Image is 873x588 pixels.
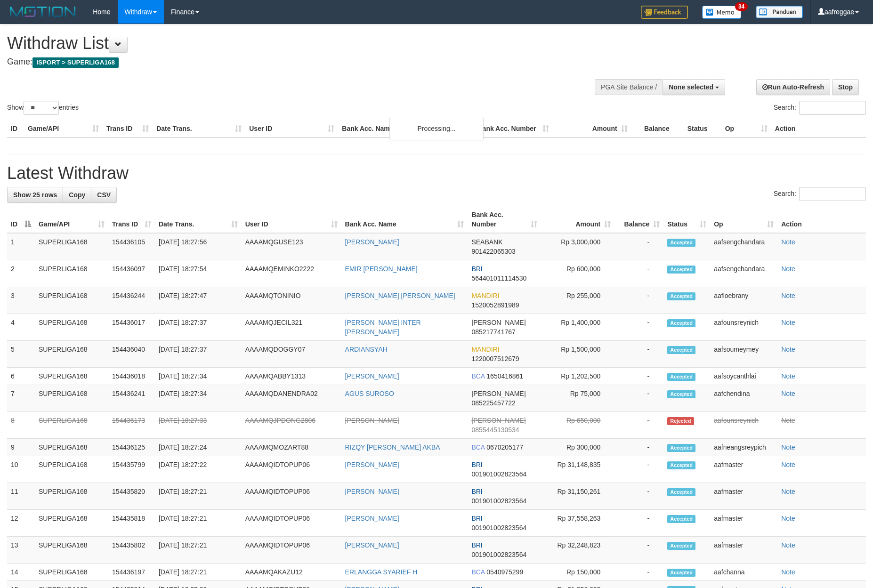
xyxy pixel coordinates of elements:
span: Copy 901422065303 to clipboard [471,248,515,255]
span: BRI [471,461,482,468]
td: SUPERLIGA168 [35,287,108,314]
span: Copy 1650416861 to clipboard [486,372,523,380]
a: [PERSON_NAME] [345,515,399,522]
span: Show 25 rows [13,191,57,199]
td: AAAAMQABBY1313 [242,368,341,385]
th: Balance [631,120,684,137]
span: Copy 085217741767 to clipboard [471,328,515,336]
td: AAAAMQEMINKO2222 [242,260,341,287]
a: Note [781,292,795,299]
td: aafchanna [710,564,777,581]
th: Op [721,120,771,137]
a: Note [781,541,795,549]
td: - [614,483,663,510]
td: Rp 1,400,000 [541,314,614,341]
td: Rp 300,000 [541,439,614,456]
img: panduan.png [756,6,803,18]
img: Button%20Memo.svg [702,6,742,19]
td: 154435802 [108,537,155,564]
td: 13 [7,537,35,564]
a: AGUS SUROSO [345,390,394,397]
td: Rp 1,500,000 [541,341,614,368]
td: 8 [7,412,35,439]
td: AAAAMQMOZART88 [242,439,341,456]
th: Bank Acc. Number: activate to sort column ascending [468,206,541,233]
span: Copy 001901002823564 to clipboard [471,524,526,532]
td: - [614,456,663,483]
td: Rp 75,000 [541,385,614,412]
span: [PERSON_NAME] [471,319,525,326]
span: BCA [471,372,485,380]
span: Copy [69,191,85,199]
span: Accepted [667,542,695,550]
td: [DATE] 18:27:47 [155,287,242,314]
span: Accepted [667,488,695,496]
span: BRI [471,515,482,522]
span: Copy 001901002823564 to clipboard [471,551,526,558]
label: Show entries [7,101,79,115]
td: 154435820 [108,483,155,510]
td: 1 [7,233,35,260]
th: Bank Acc. Number [474,120,552,137]
td: - [614,287,663,314]
td: 12 [7,510,35,537]
span: None selected [669,83,713,91]
td: [DATE] 18:27:22 [155,456,242,483]
a: EMIR [PERSON_NAME] [345,265,418,273]
span: BCA [471,568,485,576]
td: AAAAMQIDTOPUP06 [242,537,341,564]
td: [DATE] 18:27:21 [155,537,242,564]
td: Rp 32,248,823 [541,537,614,564]
td: SUPERLIGA168 [35,456,108,483]
a: [PERSON_NAME] INTER [PERSON_NAME] [345,319,421,336]
td: [DATE] 18:27:37 [155,314,242,341]
a: Copy [63,187,91,203]
th: Balance: activate to sort column ascending [614,206,663,233]
span: MANDIRI [471,346,499,353]
td: 11 [7,483,35,510]
td: Rp 31,150,261 [541,483,614,510]
td: 5 [7,341,35,368]
td: 154436244 [108,287,155,314]
span: [PERSON_NAME] [471,390,525,397]
a: RIZQY [PERSON_NAME] AKBA [345,443,440,451]
span: Copy 1520052891989 to clipboard [471,301,519,309]
td: AAAAMQIDTOPUP06 [242,456,341,483]
div: Processing... [389,117,484,140]
h4: Game: [7,57,573,67]
input: Search: [799,101,866,115]
a: Note [781,390,795,397]
span: Accepted [667,319,695,327]
td: aafsengchandara [710,233,777,260]
a: [PERSON_NAME] [345,238,399,246]
td: AAAAMQIDTOPUP06 [242,510,341,537]
td: - [614,341,663,368]
span: BRI [471,265,482,273]
td: aafounsreynich [710,314,777,341]
a: [PERSON_NAME] [345,541,399,549]
img: MOTION_logo.png [7,5,79,19]
th: Op: activate to sort column ascending [710,206,777,233]
span: Accepted [667,346,695,354]
td: Rp 150,000 [541,564,614,581]
td: aafmaster [710,456,777,483]
a: Show 25 rows [7,187,63,203]
th: Bank Acc. Name: activate to sort column ascending [341,206,468,233]
td: [DATE] 18:27:33 [155,412,242,439]
span: Copy 085225457722 to clipboard [471,399,515,407]
td: Rp 37,558,263 [541,510,614,537]
td: 154436125 [108,439,155,456]
td: AAAAMQGUSE123 [242,233,341,260]
td: 154436173 [108,412,155,439]
a: Stop [832,79,859,95]
td: SUPERLIGA168 [35,368,108,385]
img: Feedback.jpg [641,6,688,19]
span: Copy 001901002823564 to clipboard [471,497,526,505]
td: 154436105 [108,233,155,260]
span: Accepted [667,461,695,469]
td: - [614,233,663,260]
td: 154436097 [108,260,155,287]
span: MANDIRI [471,292,499,299]
a: Note [781,568,795,576]
td: SUPERLIGA168 [35,341,108,368]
